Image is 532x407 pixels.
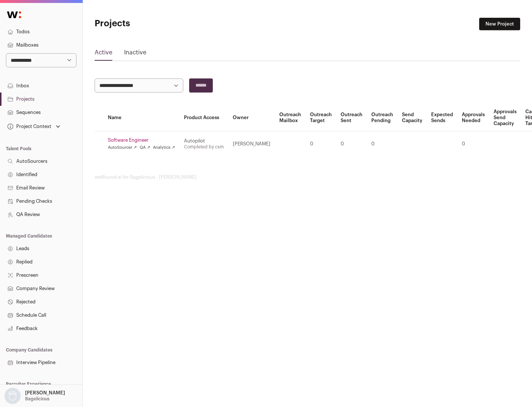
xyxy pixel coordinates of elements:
[336,131,367,157] td: 0
[25,390,65,396] p: [PERSON_NAME]
[275,104,306,131] th: Outreach Mailbox
[479,18,520,30] a: New Project
[4,388,21,404] img: nopic.png
[95,48,112,60] a: Active
[6,124,51,129] div: Project Context
[427,104,457,131] th: Expected Sends
[108,137,175,143] a: Software Engineer
[306,104,336,131] th: Outreach Target
[457,131,489,157] td: 0
[398,104,427,131] th: Send Capacity
[153,145,175,151] a: Analytics ↗
[367,104,398,131] th: Outreach Pending
[95,18,236,30] h1: Projects
[184,138,224,144] div: Autopilot
[336,104,367,131] th: Outreach Sent
[306,131,336,157] td: 0
[228,104,275,131] th: Owner
[108,145,137,151] a: AutoSourcer ↗
[3,388,66,404] button: Open dropdown
[489,104,521,131] th: Approvals Send Capacity
[457,104,489,131] th: Approvals Needed
[95,174,520,180] footer: wellfound:ai for Bagelicious - [PERSON_NAME]
[103,104,180,131] th: Name
[124,48,146,60] a: Inactive
[6,121,62,132] button: Open dropdown
[367,131,398,157] td: 0
[228,131,275,157] td: [PERSON_NAME]
[3,7,25,22] img: Wellfound
[180,104,228,131] th: Product Access
[140,145,150,151] a: QA ↗
[184,145,224,149] a: Completed by csm
[25,396,50,402] p: Bagelicious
